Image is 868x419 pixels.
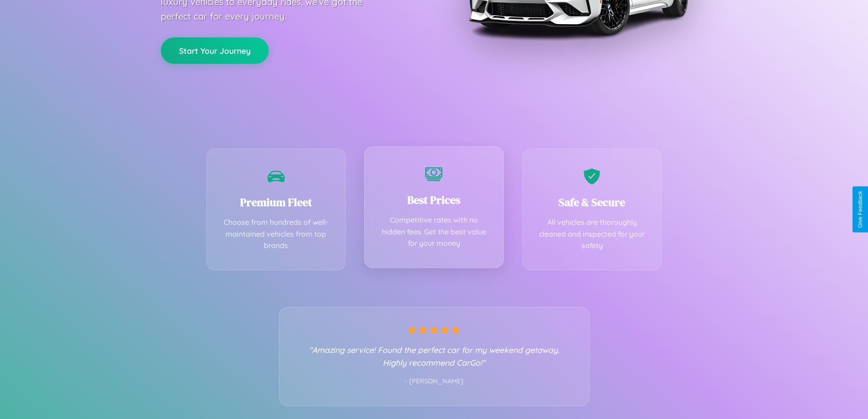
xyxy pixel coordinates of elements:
div: Give Feedback [857,191,863,228]
p: Competitive rates with no hidden fees. Get the best value for your money [378,214,490,249]
p: Choose from hundreds of well-maintained vehicles from top brands [221,217,332,252]
p: - [PERSON_NAME] [298,376,571,388]
button: Start Your Journey [161,37,269,64]
p: "Amazing service! Found the perfect car for my weekend getaway. Highly recommend CarGo!" [298,343,571,369]
h3: Safe & Secure [536,195,648,210]
h3: Premium Fleet [221,195,332,210]
h3: Best Prices [378,192,490,207]
p: All vehicles are thoroughly cleaned and inspected for your safety [536,217,648,252]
